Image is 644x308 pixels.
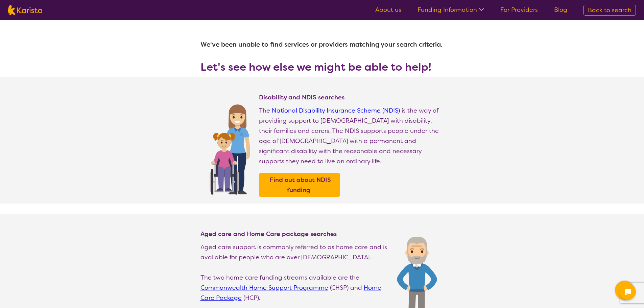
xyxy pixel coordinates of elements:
[375,6,401,14] a: About us
[272,106,400,115] a: National Disability Insurance Scheme (NDIS)
[418,6,484,14] a: Funding Information
[200,242,390,262] p: Aged care support is commonly referred to as home care and is available for people who are over [...
[615,281,634,300] button: Channel Menu
[259,105,444,166] p: The is the way of providing support to [DEMOGRAPHIC_DATA] with disability, their families and car...
[500,6,538,14] a: For Providers
[200,61,444,73] h3: Let's see how else we might be able to help!
[259,93,444,101] h4: Disability and NDIS searches
[200,37,444,53] h1: We've been unable to find services or providers matching your search criteria.
[200,273,390,303] p: The two home care funding streams available are the (CHSP) and (HCP).
[270,176,331,194] b: Find out about NDIS funding
[8,5,42,15] img: Karista logo
[554,6,567,14] a: Blog
[583,5,636,16] a: Back to search
[261,175,338,195] a: Find out about NDIS funding
[207,100,252,195] img: Find NDIS and Disability services and providers
[200,284,328,292] a: Commonwealth Home Support Programme
[200,230,390,238] h4: Aged care and Home Care package searches
[588,6,631,14] span: Back to search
